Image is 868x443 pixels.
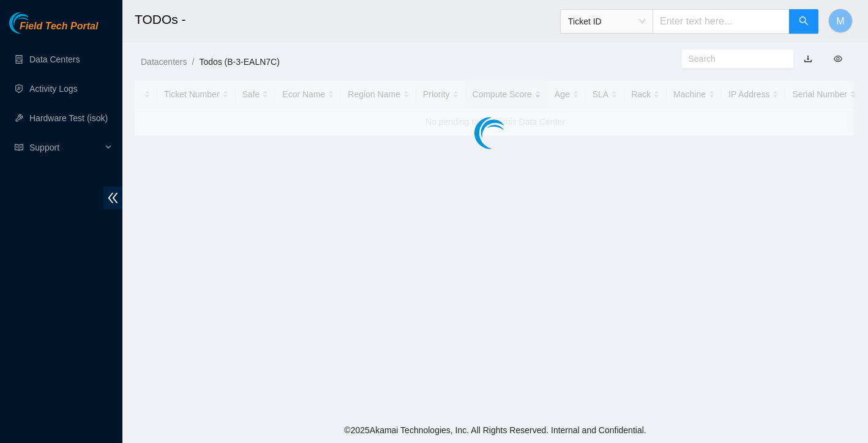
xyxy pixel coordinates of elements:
[799,16,809,28] span: search
[653,9,790,34] input: Enter text here...
[836,13,844,29] span: M
[795,49,821,69] button: download
[199,57,280,67] a: Todos (B-3-EALN7C)
[122,417,868,443] footer: © 2025 Akamai Technologies, Inc. All Rights Reserved. Internal and Confidential.
[29,113,108,123] a: Hardware Test (isok)
[834,54,842,63] span: eye
[103,187,122,209] span: double-left
[828,9,853,33] button: M
[9,12,62,34] img: Akamai Technologies
[20,21,98,32] span: Field Tech Portal
[192,57,194,67] span: /
[568,12,645,31] span: Ticket ID
[9,22,98,38] a: Akamai TechnologiesField Tech Portal
[789,9,818,34] button: search
[29,54,80,64] a: Data Centers
[29,84,78,94] a: Activity Logs
[689,52,777,65] input: Search
[29,135,102,160] span: Support
[15,143,23,152] span: read
[141,57,187,67] a: Datacenters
